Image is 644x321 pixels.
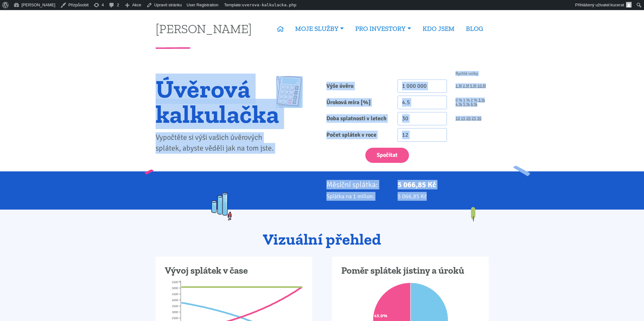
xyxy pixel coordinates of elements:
p: 5 066,85 Kč [398,192,489,201]
span: uverova-kalkulacka.php [242,3,296,7]
a: 2 M [463,84,469,88]
a: 3 % [478,98,485,102]
a: BLOG [460,21,489,36]
p: Měsíční splátka: [326,180,389,189]
button: Spočítat [365,148,409,163]
a: 4 % [455,102,462,106]
a: 20 [466,116,471,121]
a: KDO JSEM [417,21,460,36]
h2: Vizuální přehled [156,231,489,248]
h3: Vývoj splátek v čase [165,265,303,277]
a: PRO INVESTORY [350,21,417,36]
a: 5 M [470,84,476,88]
p: Splátka na 1 milion: [326,192,389,201]
a: 30 [477,116,481,121]
label: Počet splátek v roce [322,128,393,142]
tspan: 3500 [171,304,178,308]
tspan: 3000 [171,310,178,314]
a: 1 M [455,84,462,88]
a: [PERSON_NAME] [156,22,252,35]
a: 0 % [455,98,462,102]
a: 2 % [471,98,477,102]
span: Rychlé volby [455,72,478,76]
a: 10 [455,116,460,121]
p: 5 066,85 Kč [398,180,489,189]
tspan: 5500 [171,280,178,284]
tspan: 4500 [171,292,178,296]
label: Výše úvěru [322,80,393,93]
label: Úroková míra [%] [322,96,393,109]
tspan: 5000 [171,286,178,290]
label: Doba splatnosti v letech [322,112,393,126]
a: MOJE SLUŽBY [289,21,350,36]
a: 10 M [477,84,486,88]
h1: Úvěrová kalkulačka [156,76,279,127]
a: 1 % [463,98,470,102]
a: 6 % [471,102,477,106]
a: 5 % [463,102,470,106]
p: Vypočtěte si výši vašich úvěrových splátek, abyste věděli jak na tom jste. [156,132,279,154]
tspan: 4000 [171,298,178,302]
tspan: 2500 [171,316,178,320]
a: 25 [472,116,476,121]
span: kucerat [610,3,624,7]
a: 15 [461,116,465,121]
h3: Poměr splátek jistiny a úroků [341,265,480,277]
